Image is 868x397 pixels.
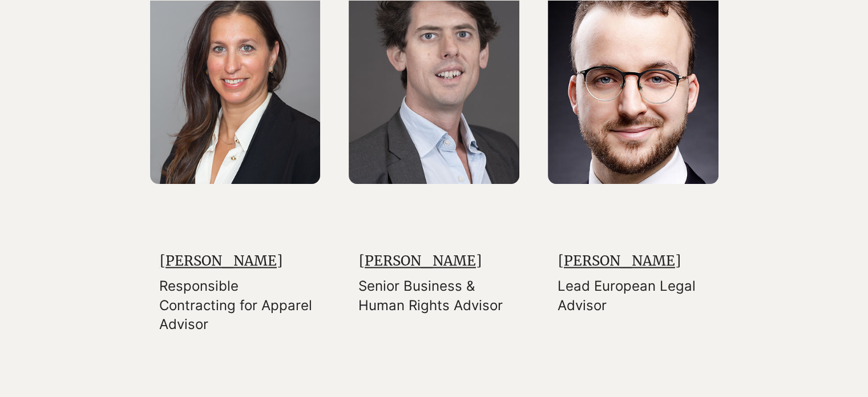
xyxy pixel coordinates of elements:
[359,252,482,270] a: [PERSON_NAME]
[159,276,313,334] p: Responsible Contracting for Apparel Advisor
[358,276,512,315] p: Senior Business & Human Rights Advisor
[558,252,681,270] a: [PERSON_NAME]
[160,252,282,270] a: [PERSON_NAME]
[558,276,711,315] p: Lead European Legal Advisor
